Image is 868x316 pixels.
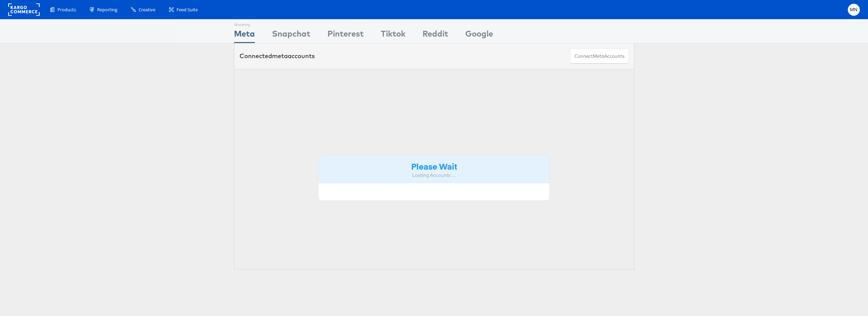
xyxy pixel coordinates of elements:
span: Reporting [97,6,117,13]
div: Tiktok [381,28,405,43]
span: Products [57,6,76,13]
span: Feed Suite [177,6,198,13]
div: Showing [234,19,255,28]
div: Pinterest [327,28,364,43]
strong: Please Wait [411,160,457,172]
span: Creative [139,6,155,13]
span: MN [850,8,858,12]
span: meta [593,53,604,60]
div: Google [465,28,493,43]
div: Reddit [423,28,448,43]
div: Meta [234,28,255,43]
button: ConnectmetaAccounts [570,49,629,64]
span: meta [272,52,288,60]
div: Connected accounts [239,52,315,61]
div: Snapchat [272,28,310,43]
div: Loading Accounts .... [324,172,545,179]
